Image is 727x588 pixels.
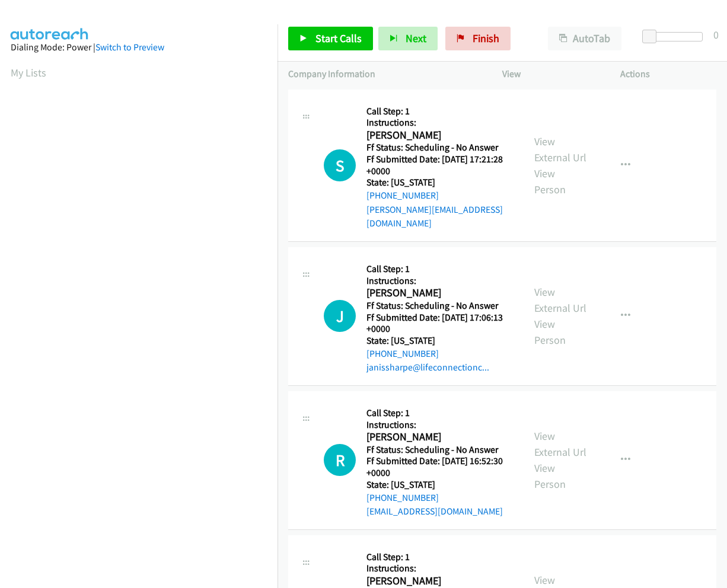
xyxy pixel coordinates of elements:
[534,461,566,491] a: View Person
[315,31,362,45] span: Start Calls
[620,67,717,81] p: Actions
[366,419,513,431] h5: Instructions:
[11,66,46,79] a: My Lists
[366,407,513,419] h5: Call Step: 1
[324,300,356,332] h1: J
[366,444,513,456] h5: Ff Status: Scheduling - No Answer
[548,27,621,50] button: AutoTab
[713,27,719,43] div: 0
[648,32,703,41] div: Delay between calls (in seconds)
[534,167,566,196] a: View Person
[324,149,356,181] h1: S
[534,285,586,315] a: View External Url
[366,479,513,491] h5: State: [US_STATE]
[11,40,267,55] div: Dialing Mode: Power |
[324,444,356,476] h1: R
[366,117,513,129] h5: Instructions:
[534,429,586,459] a: View External Url
[366,129,509,142] h2: [PERSON_NAME]
[366,574,509,588] h2: [PERSON_NAME]
[366,551,513,563] h5: Call Step: 1
[288,27,373,50] a: Start Calls
[366,286,509,300] h2: [PERSON_NAME]
[534,135,586,164] a: View External Url
[366,506,503,517] a: [EMAIL_ADDRESS][DOMAIN_NAME]
[366,263,513,275] h5: Call Step: 1
[366,106,513,117] h5: Call Step: 1
[288,67,481,81] p: Company Information
[445,27,511,50] a: Finish
[366,190,439,201] a: [PHONE_NUMBER]
[366,335,513,347] h5: State: [US_STATE]
[366,430,509,444] h2: [PERSON_NAME]
[366,204,503,229] a: [PERSON_NAME][EMAIL_ADDRESS][DOMAIN_NAME]
[473,31,499,45] span: Finish
[95,41,164,53] a: Switch to Preview
[366,142,513,154] h5: Ff Status: Scheduling - No Answer
[366,348,439,359] a: [PHONE_NUMBER]
[534,317,566,347] a: View Person
[366,492,439,503] a: [PHONE_NUMBER]
[366,362,489,373] a: janissharpe@lifeconnectionc...
[366,563,513,574] h5: Instructions:
[378,27,438,50] button: Next
[366,177,513,188] h5: State: [US_STATE]
[366,275,513,287] h5: Instructions:
[366,300,513,312] h5: Ff Status: Scheduling - No Answer
[406,31,426,45] span: Next
[324,444,356,476] div: The call is yet to be attempted
[324,300,356,332] div: The call is yet to be attempted
[366,312,513,335] h5: Ff Submitted Date: [DATE] 17:06:13 +0000
[324,149,356,181] div: The call is yet to be attempted
[502,67,599,81] p: View
[366,154,513,177] h5: Ff Submitted Date: [DATE] 17:21:28 +0000
[366,455,513,478] h5: Ff Submitted Date: [DATE] 16:52:30 +0000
